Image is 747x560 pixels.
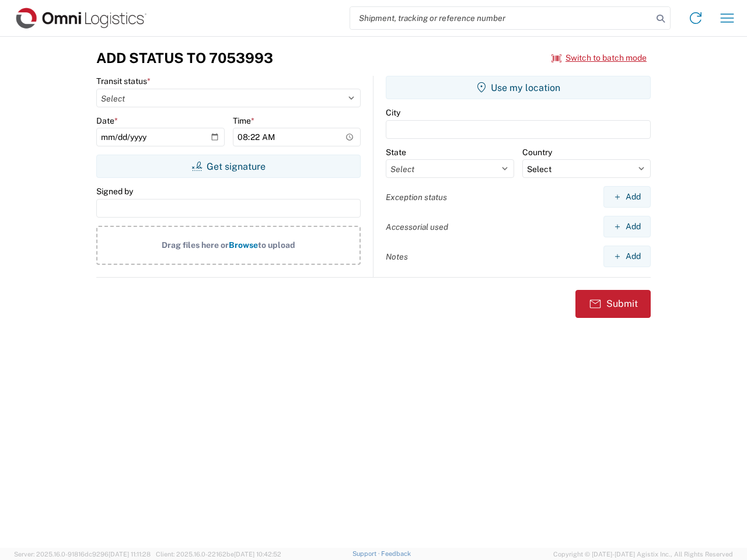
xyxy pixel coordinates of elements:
[386,222,448,232] label: Accessorial used
[109,551,151,558] span: [DATE] 11:11:28
[553,549,733,559] span: Copyright © [DATE]-[DATE] Agistix Inc., All Rights Reserved
[14,551,151,558] span: Server: 2025.16.0-91816dc9296
[156,551,281,558] span: Client: 2025.16.0-22162be
[96,155,361,178] button: Get signature
[381,550,411,557] a: Feedback
[386,251,408,262] label: Notes
[386,107,400,118] label: City
[603,186,651,208] button: Add
[522,147,552,157] label: Country
[386,192,447,202] label: Exception status
[603,246,651,267] button: Add
[551,48,647,68] button: Switch to batch mode
[352,550,382,557] a: Support
[233,116,254,126] label: Time
[234,551,281,558] span: [DATE] 10:42:52
[96,116,118,126] label: Date
[386,76,651,99] button: Use my location
[258,240,295,250] span: to upload
[350,7,652,29] input: Shipment, tracking or reference number
[96,186,133,197] label: Signed by
[386,147,406,157] label: State
[96,50,273,66] h3: Add Status to 7053993
[162,240,229,250] span: Drag files here or
[603,216,651,237] button: Add
[575,290,651,318] button: Submit
[229,240,258,250] span: Browse
[96,76,151,86] label: Transit status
